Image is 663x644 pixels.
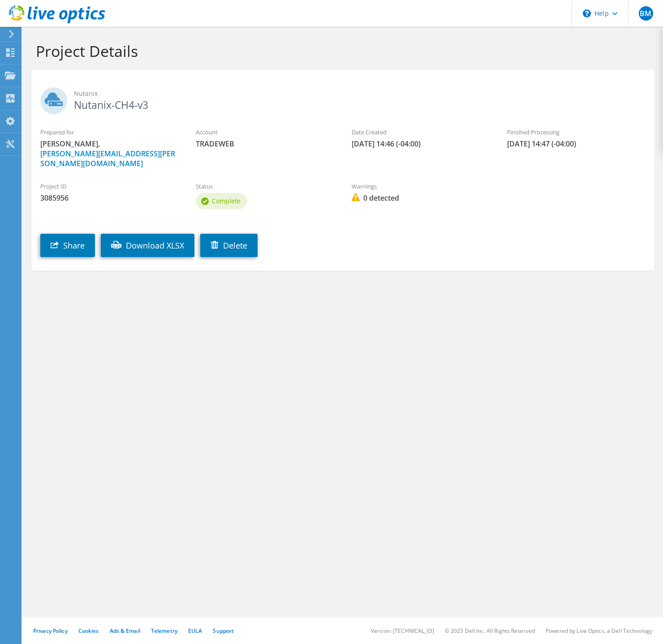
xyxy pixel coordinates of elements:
[213,627,234,635] a: Support
[188,627,202,635] a: EULA
[352,128,489,137] label: Date Created
[196,139,333,149] span: TRADEWEB
[33,627,68,635] a: Privacy Policy
[352,182,489,191] label: Warnings
[74,89,645,99] span: Nutanix
[40,193,178,203] span: 3085956
[110,627,140,635] a: Ads & Email
[101,234,194,257] a: Download XLSX
[507,139,645,149] span: [DATE] 14:47 (-04:00)
[639,6,653,21] span: BM
[40,234,95,257] a: Share
[78,627,99,635] a: Cookies
[40,128,178,137] label: Prepared for
[36,42,645,60] h1: Project Details
[352,193,489,203] span: 0 detected
[445,627,535,635] li: © 2025 Dell Inc. All Rights Reserved
[583,9,591,17] svg: \n
[40,149,175,168] a: [PERSON_NAME][EMAIL_ADDRESS][PERSON_NAME][DOMAIN_NAME]
[40,87,645,110] h2: Nutanix-CH4-v3
[352,139,489,149] span: [DATE] 14:46 (-04:00)
[200,234,258,257] a: Delete
[507,128,645,137] label: Finished Processing
[371,627,434,635] li: Version: [TECHNICAL_ID]
[196,182,333,191] label: Status
[40,139,178,168] span: [PERSON_NAME],
[546,627,652,635] li: Powered by Live Optics, a Dell Technology
[196,128,333,137] label: Account
[40,182,178,191] label: Project ID
[151,627,177,635] a: Telemetry
[212,197,241,205] span: Complete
